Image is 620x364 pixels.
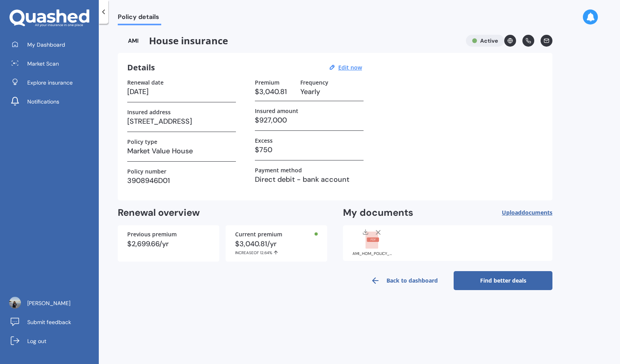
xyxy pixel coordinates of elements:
h2: Renewal overview [118,207,327,219]
h3: Market Value House [127,145,236,157]
label: Insured address [127,109,171,115]
h3: [STREET_ADDRESS] [127,115,236,127]
h3: Direct debit - bank account [255,174,364,185]
span: [PERSON_NAME] [27,299,70,307]
h3: $3,040.81 [255,86,294,98]
span: My Dashboard [27,41,65,49]
h3: Details [127,62,155,73]
span: documents [522,209,552,216]
h3: 3908946D01 [127,175,236,187]
h3: $927,000 [255,114,364,126]
span: Submit feedback [27,318,71,326]
a: Explore insurance [6,75,99,91]
span: House insurance [118,35,460,47]
label: Insured amount [255,108,298,114]
label: Policy type [127,138,157,145]
a: Market Scan [6,56,99,72]
h3: Yearly [300,86,364,98]
span: INCREASE OF [235,250,260,255]
h2: My documents [343,207,413,219]
div: $3,040.81/yr [235,240,318,255]
div: Current premium [235,232,318,237]
label: Frequency [300,79,328,86]
label: Payment method [255,167,302,174]
label: Excess [255,137,273,144]
a: [PERSON_NAME] [6,295,99,311]
button: Uploaddocuments [502,207,552,219]
span: Log out [27,337,46,345]
button: Edit now [336,64,364,71]
span: Upload [502,209,552,216]
a: Submit feedback [6,314,99,330]
a: Notifications [6,94,99,109]
span: 12.64% [260,250,272,255]
u: Edit now [338,64,362,71]
div: $2,699.66/yr [127,240,210,247]
h3: [DATE] [127,86,236,98]
span: Market Scan [27,60,59,68]
div: AMI_HOM_POLICY_SCHEDULE_HOMA01012819_20250511221402624.pdf [352,252,392,256]
label: Policy number [127,168,166,175]
a: Log out [6,333,99,349]
img: AMI-text-1.webp [118,35,149,47]
h3: $750 [255,144,364,156]
span: Notifications [27,98,59,106]
a: My Dashboard [6,37,99,53]
a: Back to dashboard [355,271,454,290]
label: Premium [255,79,279,86]
a: Find better deals [454,271,552,290]
span: Explore insurance [27,79,73,87]
span: Policy details [118,13,161,24]
label: Renewal date [127,79,164,86]
img: ACg8ocKqzE33_gJVQNguwa_K4kdOYOE-WE4d1yh2pCp2skmWnZvoMQZtnw=s96-c [9,297,21,309]
div: Previous premium [127,232,210,237]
